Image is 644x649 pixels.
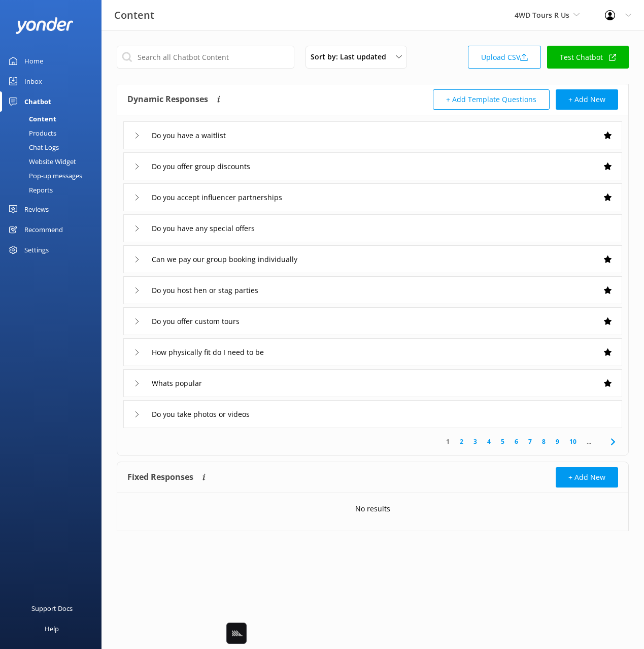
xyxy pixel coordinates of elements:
div: Home [24,51,43,71]
a: 9 [551,437,564,446]
a: 6 [510,437,523,446]
a: 5 [496,437,510,446]
div: Content [6,112,56,126]
h4: Dynamic Responses [127,89,208,110]
a: Content [6,112,101,126]
a: 1 [441,437,455,446]
div: Chatbot [24,91,51,112]
h3: Content [114,7,154,23]
a: Website Widget [6,154,101,169]
div: Support Docs [31,598,73,619]
div: Inbox [24,71,42,91]
a: 2 [455,437,468,446]
button: + Add Template Questions [433,89,550,110]
div: Products [6,126,56,140]
a: Chat Logs [6,140,101,154]
a: Pop-up messages [6,169,101,183]
a: 8 [537,437,551,446]
div: Reviews [24,199,49,219]
a: 3 [468,437,482,446]
a: 10 [564,437,582,446]
span: Sort by: Last updated [311,51,392,62]
a: 4 [482,437,496,446]
span: 4WD Tours R Us [515,10,569,20]
input: Search all Chatbot Content [117,46,294,69]
a: 7 [523,437,537,446]
a: Products [6,126,101,140]
div: Recommend [24,219,63,240]
span: ... [582,437,596,446]
div: Settings [24,240,49,260]
a: Reports [6,183,101,197]
button: + Add New [556,89,618,110]
h4: Fixed Responses [127,467,193,488]
button: + Add New [556,467,618,488]
div: Website Widget [6,154,76,169]
div: Help [45,619,59,639]
div: Reports [6,183,53,197]
img: yonder-white-logo.png [15,17,74,34]
div: Chat Logs [6,140,59,154]
a: Upload CSV [468,46,541,69]
a: Test Chatbot [547,46,629,69]
div: Pop-up messages [6,169,82,183]
p: No results [355,503,390,514]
